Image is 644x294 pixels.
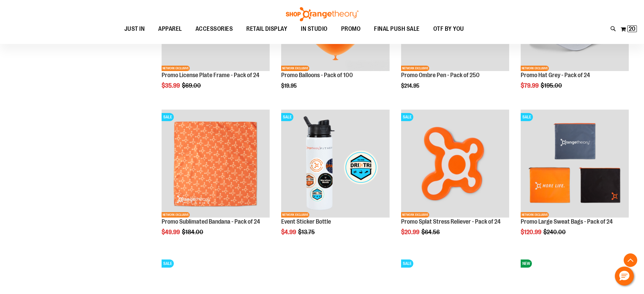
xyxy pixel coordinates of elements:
span: NETWORK EXCLUSIVE [162,212,190,218]
span: SALE [401,259,413,268]
span: $35.99 [162,82,181,89]
a: Product image for Large Sweat Bags - Pack of 24SALENETWORK EXCLUSIVE [521,110,629,219]
span: $184.00 [182,229,204,235]
span: 20 [629,25,636,32]
a: Promo Ombre Pen - Pack of 250 [401,72,480,78]
span: $20.99 [401,229,420,235]
img: Product image for Sublimated Bandana - Pack of 24 [162,110,270,218]
span: $69.00 [182,82,202,89]
a: Product image for Splat Stress Reliever - Pack of 24SALENETWORK EXCLUSIVE [401,110,509,219]
a: Event Sticker Bottle [281,218,331,225]
img: Shop Orangetheory [285,7,359,21]
button: Back To Top [624,253,637,267]
a: RETAIL DISPLAY [240,21,294,37]
div: product [158,106,273,253]
div: product [398,106,513,253]
a: Product image for Sublimated Bandana - Pack of 24SALENETWORK EXCLUSIVE [162,110,270,219]
a: OTF BY YOU [427,21,471,37]
img: Event Sticker Bottle [281,110,389,218]
span: SALE [162,113,174,121]
a: IN STUDIO [294,21,334,37]
div: product [517,106,632,253]
span: $64.56 [421,229,441,235]
span: $13.75 [298,229,316,235]
span: APPAREL [158,21,182,37]
span: NETWORK EXCLUSIVE [401,66,429,71]
img: Product image for Splat Stress Reliever - Pack of 24 [401,110,509,218]
span: $240.00 [543,229,567,235]
span: SALE [162,259,174,268]
a: Promo Sublimated Bandana - Pack of 24 [162,218,260,225]
a: APPAREL [151,21,189,37]
a: JUST IN [118,21,152,37]
span: NETWORK EXCLUSIVE [162,66,190,71]
span: $195.00 [541,82,563,89]
a: Promo Large Sweat Bags - Pack of 24 [521,218,613,225]
a: Promo Hat Grey - Pack of 24 [521,72,590,78]
span: JUST IN [124,21,145,37]
a: Event Sticker BottleSALENETWORK EXCLUSIVE [281,110,389,219]
span: $214.95 [401,83,420,89]
span: RETAIL DISPLAY [246,21,287,37]
span: NETWORK EXCLUSIVE [521,66,549,71]
span: NETWORK EXCLUSIVE [281,212,309,218]
span: SALE [521,113,533,121]
div: product [278,106,393,253]
span: $49.99 [162,229,181,235]
span: NETWORK EXCLUSIVE [521,212,549,218]
span: FINAL PUSH SALE [374,21,420,37]
span: NEW [521,259,532,268]
span: NETWORK EXCLUSIVE [281,66,309,71]
span: $19.95 [281,83,298,89]
span: $4.99 [281,229,297,235]
a: FINAL PUSH SALE [367,21,427,37]
a: ACCESSORIES [189,21,240,37]
a: PROMO [334,21,368,37]
span: $79.99 [521,82,540,89]
a: Promo Splat Stress Reliever - Pack of 24 [401,218,501,225]
span: OTF BY YOU [433,21,464,37]
span: SALE [401,113,413,121]
span: ACCESSORIES [195,21,233,37]
a: Promo License Plate Frame - Pack of 24 [162,72,259,78]
span: PROMO [341,21,361,37]
a: Promo Balloons - Pack of 100 [281,72,353,78]
button: Hello, have a question? Let’s chat. [615,267,634,286]
img: Product image for Large Sweat Bags - Pack of 24 [521,110,629,218]
span: IN STUDIO [301,21,328,37]
span: NETWORK EXCLUSIVE [401,212,429,218]
span: $120.99 [521,229,542,235]
span: SALE [281,113,293,121]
